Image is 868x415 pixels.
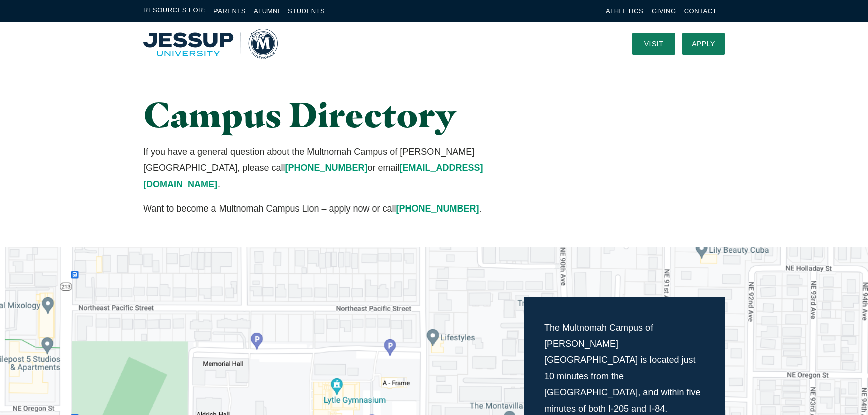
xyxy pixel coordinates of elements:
p: Want to become a Multnomah Campus Lion – apply now or call . [143,200,525,217]
a: Home [143,29,278,59]
a: Alumni [254,7,280,15]
a: [EMAIL_ADDRESS][DOMAIN_NAME] [143,163,483,189]
a: Giving [652,7,676,15]
span: Resources For: [143,5,205,17]
a: [PHONE_NUMBER] [396,203,479,214]
img: Multnomah University Logo [143,29,278,59]
a: Contact [684,7,717,15]
a: Visit [632,33,675,55]
a: Athletics [606,7,643,15]
a: Apply [682,33,725,55]
a: Students [288,7,325,15]
p: If you have a general question about the Multnomah Campus of [PERSON_NAME][GEOGRAPHIC_DATA], plea... [143,144,525,192]
h1: Campus Directory [143,95,525,134]
a: [PHONE_NUMBER] [285,163,367,173]
a: Parents [213,7,246,15]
